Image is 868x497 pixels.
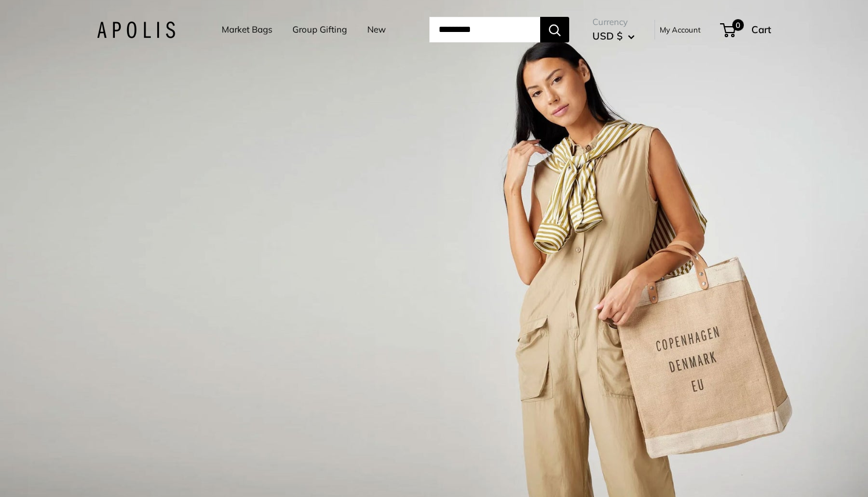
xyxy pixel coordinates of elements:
[367,22,386,38] a: New
[222,22,272,38] a: Market Bags
[292,22,347,38] a: Group Gifting
[429,17,540,42] input: Search...
[592,27,635,45] button: USD $
[540,17,569,42] button: Search
[592,30,623,42] span: USD $
[721,20,771,39] a: 0 Cart
[592,14,635,30] span: Currency
[751,23,771,35] span: Cart
[97,22,175,38] img: Apolis
[732,19,744,31] span: 0
[660,23,701,37] a: My Account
